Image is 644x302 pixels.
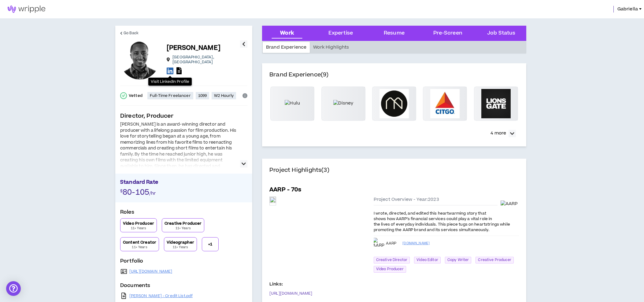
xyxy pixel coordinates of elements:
div: Devante B. [120,40,159,79]
img: CITGO [430,89,460,118]
h4: Project Highlights (3) [269,166,519,182]
p: Creative Producer [165,221,202,226]
span: I wrote, directed, and edited this heartwarming story that shows how AARP’s financial services co... [374,211,510,233]
p: 1099 [198,93,207,98]
p: Documents [120,282,247,292]
h4: Links: [269,281,283,287]
img: Disney [333,100,353,107]
a: [URL][DOMAIN_NAME] [269,291,313,296]
a: [URL][DOMAIN_NAME] [129,269,172,274]
span: Project Overview - Year: 2023 [374,197,439,203]
p: [GEOGRAPHIC_DATA] , [GEOGRAPHIC_DATA] [172,55,240,64]
p: Full-Time Freelancer [150,93,191,98]
h4: Brand Experience (9) [269,71,519,87]
p: Roles [120,208,247,218]
div: [PERSON_NAME] is an award-winning director and producer with a lifelong passion for film producti... [120,122,236,217]
span: Copy Writer [445,257,472,263]
p: 11+ Years [131,226,146,231]
span: Creative Producer [476,257,513,263]
div: Resume [384,29,405,37]
img: DIY Network [379,89,409,118]
span: $ [120,188,123,194]
span: Go Back [124,30,139,36]
span: AARP [386,241,397,246]
p: 4 more [490,130,506,137]
p: Visit LinkedIn Profile [151,79,189,85]
p: Director, Producer [120,112,247,120]
div: Work [280,29,294,37]
img: Entertainment One [481,89,511,118]
a: [DOMAIN_NAME] [402,240,519,246]
div: Work Highlights [310,42,352,53]
p: 11+ Years [176,226,191,231]
span: Video Editor [414,257,441,263]
img: AARP [501,201,518,207]
p: Videographer [167,240,194,245]
p: Vetted [129,93,142,98]
h5: AARP - 70s [269,186,301,194]
span: /hr [149,190,156,197]
button: +1 [202,237,219,251]
p: Content Creator [123,240,156,245]
p: W2 Hourly [214,93,234,98]
p: 11+ Years [132,245,147,250]
span: Video Producer [374,266,406,273]
p: Portfolio [120,257,247,267]
img: Hulu [285,100,300,107]
p: + 1 [208,242,212,247]
span: check-circle [120,92,127,99]
img: AARP [373,238,385,249]
button: 4 more [487,128,519,139]
span: 80-105 [123,187,149,198]
div: Expertise [328,29,353,37]
div: Job Status [487,29,515,37]
p: 11+ Years [173,245,188,250]
a: [PERSON_NAME] - Credit List.pdf [129,293,193,298]
div: Brand Experience [263,42,310,53]
span: Creative Director [374,257,410,263]
p: Standard Rate [120,179,247,188]
div: Pre-Screen [433,29,462,37]
p: Video Producer [123,221,154,226]
p: [PERSON_NAME] [167,44,220,52]
a: Go Back [120,26,139,40]
span: info-circle [242,93,247,98]
div: AARP aarpmagazine.org [373,238,385,249]
span: Gabriella [617,6,638,13]
div: Open Intercom Messenger [6,281,21,296]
